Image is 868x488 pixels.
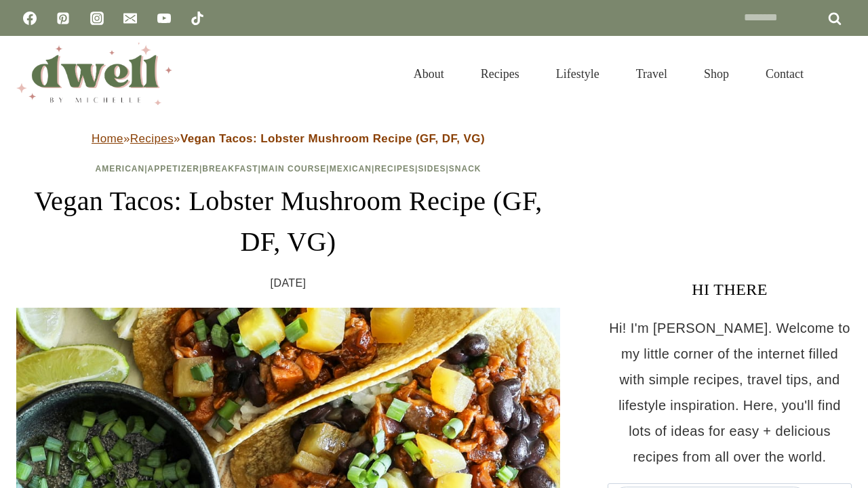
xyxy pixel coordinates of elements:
[16,5,43,32] a: Facebook
[83,5,111,32] a: Instagram
[184,5,211,32] a: TikTok
[608,277,852,302] h3: HI THERE
[180,132,485,145] strong: Vegan Tacos: Lobster Mushroom Recipe (GF, DF, VG)
[686,50,747,98] a: Shop
[261,164,326,174] a: Main Course
[538,50,618,98] a: Lifestyle
[395,50,822,98] nav: Primary Navigation
[96,164,481,174] span: | | | | | | |
[608,315,852,470] p: Hi! I'm [PERSON_NAME]. Welcome to my little corner of the internet filled with simple recipes, tr...
[449,164,481,174] a: Snack
[117,5,144,32] a: Email
[374,164,415,174] a: Recipes
[829,62,852,85] button: View Search Form
[130,132,174,145] a: Recipes
[330,164,372,174] a: Mexican
[92,132,485,145] span: » »
[202,164,258,174] a: Breakfast
[462,50,538,98] a: Recipes
[16,43,172,105] img: DWELL by michelle
[148,164,199,174] a: Appetizer
[96,164,145,174] a: American
[16,181,560,262] h1: Vegan Tacos: Lobster Mushroom Recipe (GF, DF, VG)
[747,50,822,98] a: Contact
[271,273,307,293] time: [DATE]
[92,132,123,145] a: Home
[418,164,446,174] a: Sides
[395,50,462,98] a: About
[151,5,178,32] a: YouTube
[618,50,686,98] a: Travel
[50,5,77,32] a: Pinterest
